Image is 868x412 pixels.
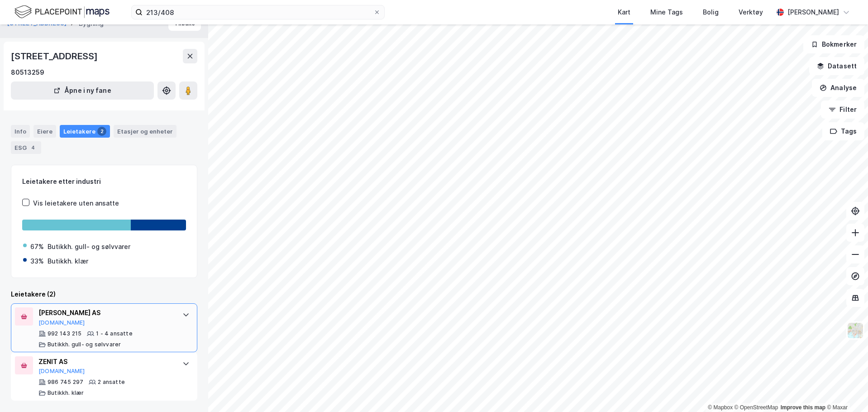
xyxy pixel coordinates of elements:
[29,143,38,152] div: 4
[823,369,868,412] div: Kontrollprogram for chat
[823,369,868,412] iframe: Chat Widget
[33,198,119,209] div: Vis leietakere uten ansatte
[11,49,100,63] div: [STREET_ADDRESS]
[22,176,186,187] div: Leietakere etter industri
[48,241,130,252] div: Butikkh. gull- og sølvvarer
[14,4,110,20] img: logo.f888ab2527a4732fd821a326f86c7f29.svg
[33,125,56,138] div: Eiere
[96,330,133,337] div: 1 - 4 ansatte
[650,7,683,18] div: Mine Tags
[11,125,30,138] div: Info
[803,35,864,53] button: Bokmerker
[48,389,84,397] div: Butikkh. klær
[48,378,83,386] div: 986 745 297
[734,404,778,411] a: OpenStreetMap
[708,404,733,411] a: Mapbox
[48,341,121,348] div: Butikkh. gull- og sølvvarer
[117,127,173,135] div: Etasjer og enheter
[38,368,85,375] button: [DOMAIN_NAME]
[11,289,197,300] div: Leietakere (2)
[821,101,864,119] button: Filter
[98,378,125,386] div: 2 ansatte
[618,7,630,18] div: Kart
[38,307,173,318] div: [PERSON_NAME] AS
[809,57,864,75] button: Datasett
[11,67,44,78] div: 80513259
[847,322,864,339] img: Z
[97,127,106,136] div: 2
[11,81,154,100] button: Åpne i ny fane
[143,5,373,19] input: Søk på adresse, matrikkel, gårdeiere, leietakere eller personer
[60,125,110,138] div: Leietakere
[30,256,44,267] div: 33%
[703,7,719,18] div: Bolig
[812,79,864,97] button: Analyse
[38,356,173,367] div: ZENIT AS
[781,404,825,411] a: Improve this map
[787,7,839,18] div: [PERSON_NAME]
[38,319,85,326] button: [DOMAIN_NAME]
[739,7,763,18] div: Verktøy
[30,241,44,252] div: 67%
[48,256,88,267] div: Butikkh. klær
[48,330,81,337] div: 992 143 215
[822,122,864,140] button: Tags
[11,141,41,154] div: ESG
